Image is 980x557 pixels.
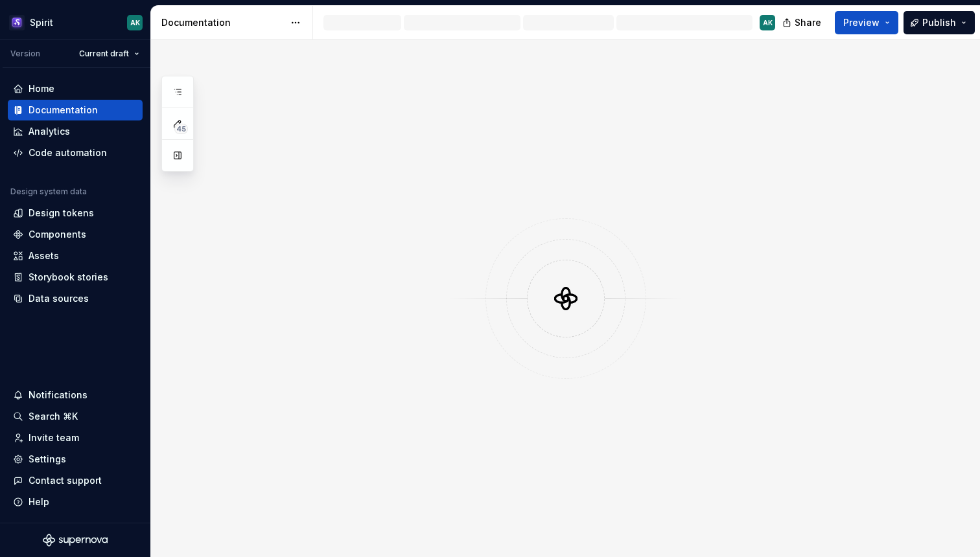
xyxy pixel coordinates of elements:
[776,11,830,34] button: Share
[8,427,143,448] a: Invite team
[8,121,143,142] a: Analytics
[73,45,145,63] button: Current draft
[29,271,108,284] div: Storybook stories
[795,16,821,29] span: Share
[29,389,87,402] div: Notifications
[29,410,78,423] div: Search ⌘K
[29,207,94,220] div: Design tokens
[8,492,143,512] button: Help
[8,203,143,223] a: Design tokens
[922,16,956,29] span: Publish
[29,453,66,466] div: Settings
[8,288,143,309] a: Data sources
[10,49,40,59] div: Version
[29,495,49,508] div: Help
[8,449,143,470] a: Settings
[29,125,70,138] div: Analytics
[174,124,188,134] span: 45
[8,406,143,427] button: Search ⌘K
[835,11,898,34] button: Preview
[904,11,975,34] button: Publish
[130,17,140,28] div: AK
[29,474,102,487] div: Contact support
[29,146,107,159] div: Code automation
[8,224,143,245] a: Components
[43,534,108,547] svg: Supernova Logo
[10,187,87,197] div: Design system data
[3,8,148,36] button: SpiritAK
[8,142,143,163] a: Code automation
[8,100,143,120] a: Documentation
[8,470,143,491] button: Contact support
[29,431,79,444] div: Invite team
[29,104,98,117] div: Documentation
[29,82,54,95] div: Home
[843,16,880,29] span: Preview
[161,16,284,29] div: Documentation
[8,267,143,288] a: Storybook stories
[29,228,86,241] div: Components
[9,15,25,30] img: 63932fde-23f0-455f-9474-7c6a8a4930cd.png
[8,78,143,99] a: Home
[8,245,143,266] a: Assets
[79,49,129,59] span: Current draft
[763,17,773,28] div: AK
[29,292,89,305] div: Data sources
[30,16,53,29] div: Spirit
[8,385,143,405] button: Notifications
[29,249,59,262] div: Assets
